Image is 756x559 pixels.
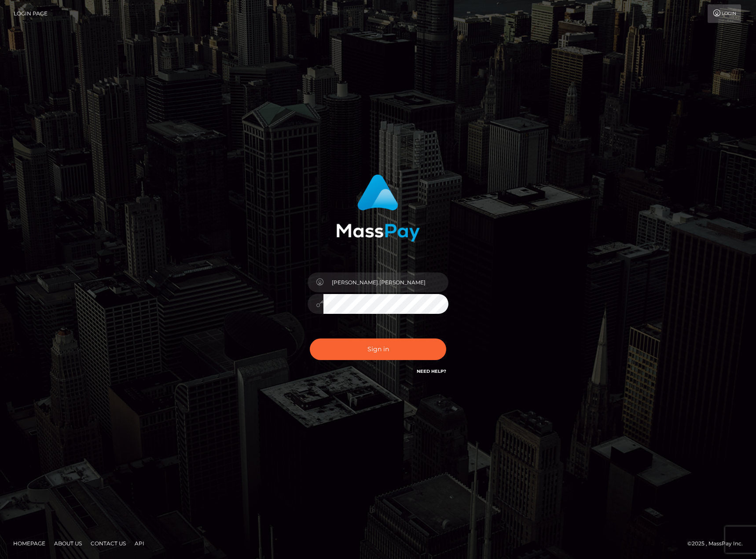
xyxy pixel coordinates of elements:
[14,4,48,23] a: Login Page
[336,174,420,242] img: MassPay Login
[310,338,446,360] button: Sign in
[10,537,49,550] a: Homepage
[708,4,741,23] a: Login
[51,537,85,550] a: About Us
[323,272,448,292] input: Username...
[131,537,148,550] a: API
[687,539,749,548] div: © 2025 , MassPay Inc.
[417,368,446,374] a: Need Help?
[87,537,129,550] a: Contact Us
